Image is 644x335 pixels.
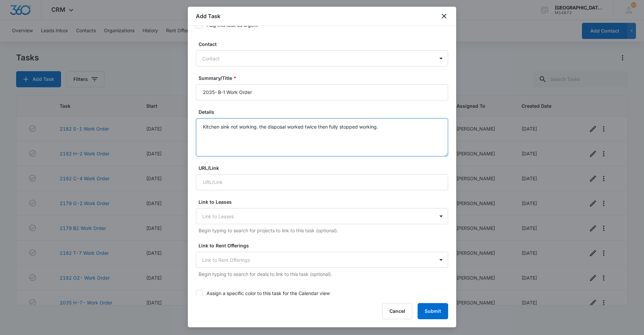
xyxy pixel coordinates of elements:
label: URL/Link [199,164,451,172]
button: close [440,12,448,20]
input: Summary/Title [196,84,448,100]
label: Contact [199,41,451,48]
label: Summary/Title [199,75,451,82]
label: Link to Leases [199,198,451,205]
label: Link to Rent Offerings [199,242,451,249]
input: URL/Link [196,174,448,190]
h1: Add Task [196,12,220,20]
p: Begin typing to search for deals to link to this task (optional). [199,271,448,278]
label: Assign a specific color to this task for the Calendar view [196,290,448,297]
label: Details [199,108,451,115]
button: Cancel [382,303,412,319]
button: Submit [418,303,448,319]
p: Begin typing to search for projects to link to this task (optional). [199,227,448,234]
textarea: Kitchen sink not working. the disposal worked twice then fully stopped working. [196,118,448,156]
